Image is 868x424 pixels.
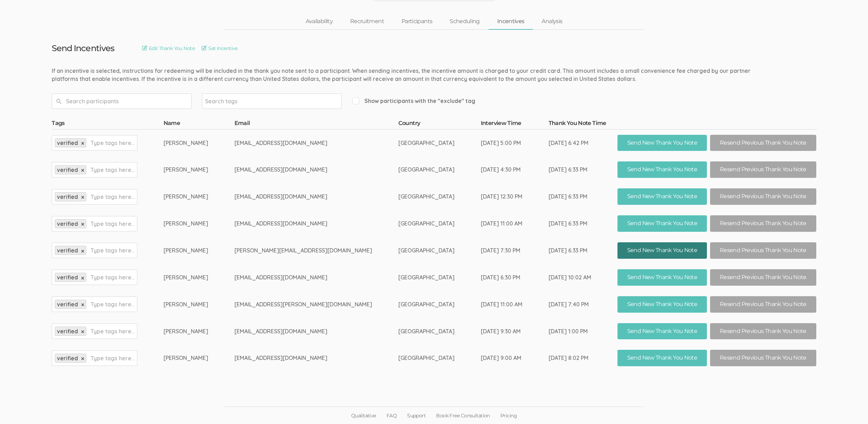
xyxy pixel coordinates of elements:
td: [EMAIL_ADDRESS][DOMAIN_NAME] [234,210,398,237]
div: [DATE] 6:33 PM [549,246,591,255]
td: [PERSON_NAME] [164,156,234,183]
a: × [81,302,84,308]
td: [GEOGRAPHIC_DATA] [398,291,481,318]
td: [PERSON_NAME] [164,183,234,210]
a: × [81,275,84,281]
button: Resend Previous Thank You Note [710,215,816,232]
td: [EMAIL_ADDRESS][DOMAIN_NAME] [234,183,398,210]
a: × [81,194,84,200]
td: [DATE] 12:30 PM [481,183,549,210]
a: Analysis [533,14,571,29]
input: Search tags [205,97,249,106]
td: [GEOGRAPHIC_DATA] [398,183,481,210]
button: Send New Thank You Note [617,296,707,313]
button: Resend Previous Thank You Note [710,269,816,286]
th: Country [398,119,481,129]
a: Edit Thank You Note [142,44,195,52]
div: If an incentive is selected, instructions for redeeming will be included in the thank you note se... [52,67,773,83]
button: Resend Previous Thank You Note [710,161,816,178]
button: Send New Thank You Note [617,215,707,232]
iframe: Chat Widget [833,390,868,424]
th: Email [234,119,398,129]
td: [EMAIL_ADDRESS][DOMAIN_NAME] [234,345,398,371]
a: Incentives [489,14,533,29]
td: [EMAIL_ADDRESS][PERSON_NAME][DOMAIN_NAME] [234,291,398,318]
td: [DATE] 9:30 AM [481,318,549,345]
div: [DATE] 6:33 PM [549,166,591,174]
td: [DATE] 11:00 AM [481,210,549,237]
button: Send New Thank You Note [617,350,707,366]
td: [PERSON_NAME] [164,210,234,237]
input: Type tags here... [91,246,134,255]
span: verified [57,220,78,227]
input: Type tags here... [91,273,134,282]
a: Set Incentive [202,44,238,52]
input: Type tags here... [91,192,134,201]
span: verified [57,139,78,146]
button: Resend Previous Thank You Note [710,188,816,205]
button: Send New Thank You Note [617,161,707,178]
td: [DATE] 11:00 AM [481,291,549,318]
td: [EMAIL_ADDRESS][DOMAIN_NAME] [234,156,398,183]
th: Thank You Note Time [549,119,617,129]
a: × [81,329,84,335]
div: [DATE] 1:00 PM [549,327,591,335]
span: verified [57,328,78,335]
h3: Send Incentives [52,44,114,53]
a: Scheduling [441,14,489,29]
td: [PERSON_NAME] [164,291,234,318]
span: verified [57,274,78,281]
td: [GEOGRAPHIC_DATA] [398,264,481,291]
td: [EMAIL_ADDRESS][DOMAIN_NAME] [234,318,398,345]
button: Resend Previous Thank You Note [710,350,816,366]
td: [GEOGRAPHIC_DATA] [398,210,481,237]
td: [PERSON_NAME][EMAIL_ADDRESS][DOMAIN_NAME] [234,237,398,264]
td: [PERSON_NAME] [164,318,234,345]
span: verified [57,355,78,362]
a: × [81,221,84,227]
input: Type tags here... [91,354,134,363]
td: [EMAIL_ADDRESS][DOMAIN_NAME] [234,264,398,291]
button: Send New Thank You Note [617,242,707,259]
input: Type tags here... [91,165,134,174]
td: [PERSON_NAME] [164,237,234,264]
td: [GEOGRAPHIC_DATA] [398,156,481,183]
button: Send New Thank You Note [617,135,707,151]
span: verified [57,193,78,200]
input: Type tags here... [91,138,134,147]
th: Name [164,119,234,129]
td: [GEOGRAPHIC_DATA] [398,345,481,371]
a: Recruitment [341,14,393,29]
span: verified [57,166,78,173]
input: Type tags here... [91,219,134,228]
input: Type tags here... [91,300,134,309]
a: × [81,356,84,362]
button: Resend Previous Thank You Note [710,323,816,340]
a: × [81,140,84,146]
div: [DATE] 10:02 AM [549,273,591,281]
button: Send New Thank You Note [617,269,707,286]
a: × [81,167,84,173]
span: verified [57,247,78,254]
td: [DATE] 4:30 PM [481,156,549,183]
td: [GEOGRAPHIC_DATA] [398,129,481,156]
button: Resend Previous Thank You Note [710,135,816,151]
th: Tags [52,119,164,129]
input: Search participants [52,93,191,109]
button: Resend Previous Thank You Note [710,296,816,313]
div: [DATE] 6:33 PM [549,193,591,201]
div: [DATE] 6:42 PM [549,139,591,147]
div: [DATE] 6:33 PM [549,220,591,228]
td: [DATE] 5:00 PM [481,129,549,156]
button: Resend Previous Thank You Note [710,242,816,259]
td: [PERSON_NAME] [164,129,234,156]
td: [DATE] 7:30 PM [481,237,549,264]
a: × [81,248,84,254]
th: Interview Time [481,119,549,129]
div: [DATE] 8:02 PM [549,354,591,362]
a: Availability [297,14,341,29]
button: Send New Thank You Note [617,188,707,205]
td: [EMAIL_ADDRESS][DOMAIN_NAME] [234,129,398,156]
div: [DATE] 7:40 PM [549,300,591,308]
td: [PERSON_NAME] [164,264,234,291]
